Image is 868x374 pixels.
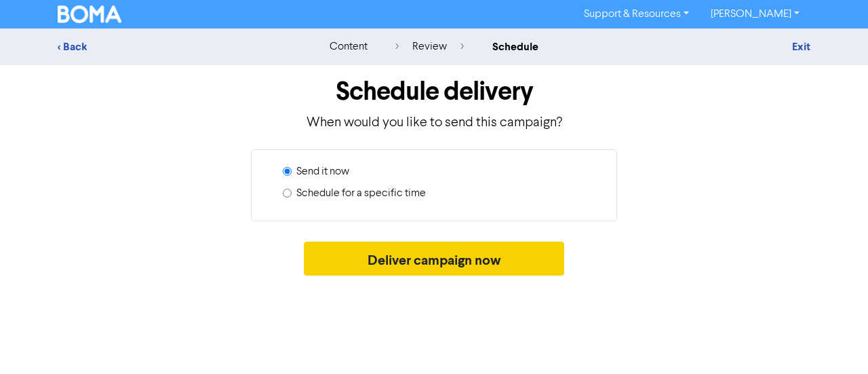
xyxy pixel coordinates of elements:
[792,40,810,54] a: Exit
[304,242,565,276] button: Deliver campaign now
[700,3,810,25] a: [PERSON_NAME]
[330,39,368,55] div: content
[58,113,810,133] p: When would you like to send this campaign?
[296,185,426,202] label: Schedule for a specific time
[58,5,121,23] img: BOMA Logo
[58,76,810,107] h1: Schedule delivery
[58,39,295,55] div: < Back
[573,3,700,25] a: Support & Resources
[296,164,349,180] label: Send it now
[492,39,538,55] div: schedule
[395,39,464,55] div: review
[800,309,868,374] iframe: Chat Widget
